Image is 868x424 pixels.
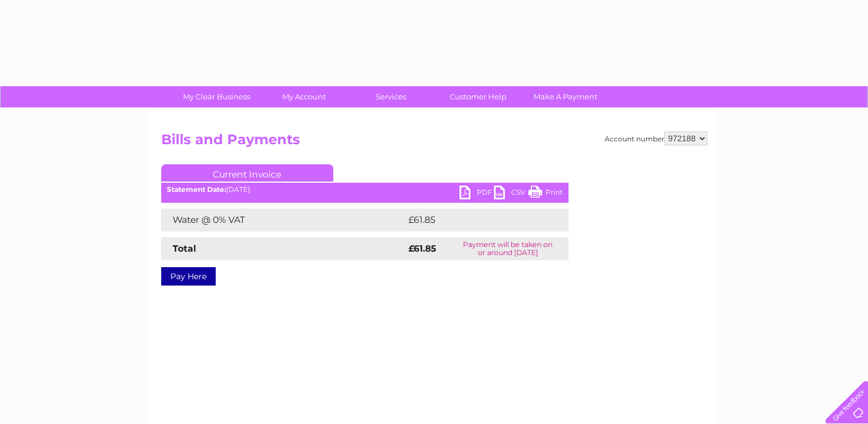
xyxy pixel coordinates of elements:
a: Services [344,86,438,107]
td: Water @ 0% VAT [161,209,406,232]
td: Payment will be taken on or around [DATE] [447,237,568,260]
a: Print [528,186,563,202]
a: My Account [256,86,351,107]
b: Statement Date: [167,185,226,194]
a: CSV [494,186,528,202]
td: £61.85 [406,209,544,232]
h2: Bills and Payments [161,132,707,153]
a: Pay Here [161,267,216,286]
a: Make A Payment [518,86,613,107]
strong: £61.85 [408,243,436,254]
a: Current Invoice [161,164,333,182]
a: My Clear Business [169,86,264,107]
a: Customer Help [431,86,526,107]
a: PDF [460,186,494,202]
strong: Total [173,243,196,254]
div: [DATE] [161,186,569,194]
div: Account number [605,132,707,145]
